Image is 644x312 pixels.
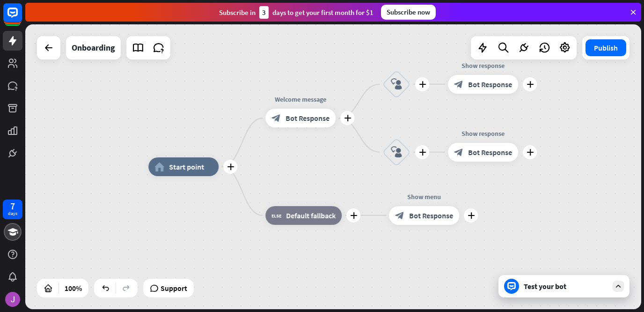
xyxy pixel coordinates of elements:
[381,5,436,20] div: Subscribe now
[259,6,269,19] div: 3
[258,95,343,104] div: Welcome message
[419,149,426,156] i: plus
[154,162,164,171] i: home_2
[219,6,373,19] div: Subscribe in days to get your first month for $1
[468,212,475,219] i: plus
[344,115,351,121] i: plus
[286,211,336,220] span: Default fallback
[468,80,512,89] span: Bot Response
[454,148,463,157] i: block_bot_response
[8,210,17,217] div: days
[72,36,115,59] div: Onboarding
[382,192,466,201] div: Show menu
[585,39,626,56] button: Publish
[395,211,404,220] i: block_bot_response
[468,148,512,157] span: Bot Response
[391,147,402,158] i: block_user_input
[524,282,608,291] div: Test your bot
[3,200,22,219] a: 7 days
[409,211,453,220] span: Bot Response
[169,162,204,171] span: Start point
[62,281,85,296] div: 100%
[454,80,463,89] i: block_bot_response
[391,79,402,90] i: block_user_input
[419,81,426,88] i: plus
[271,211,281,220] i: block_fallback
[271,113,281,123] i: block_bot_response
[10,202,15,210] div: 7
[227,163,234,170] i: plus
[441,129,525,138] div: Show response
[350,212,357,219] i: plus
[527,81,534,88] i: plus
[161,281,187,296] span: Support
[441,61,525,70] div: Show response
[285,113,329,123] span: Bot Response
[527,149,534,156] i: plus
